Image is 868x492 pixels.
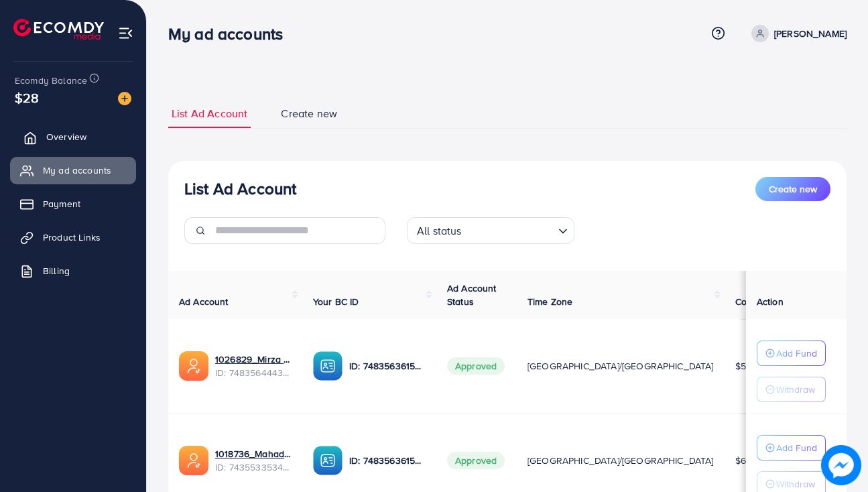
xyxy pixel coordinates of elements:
[43,164,111,177] span: My ad accounts
[46,130,86,143] span: Overview
[447,357,505,375] span: Approved
[179,351,208,381] img: ic-ads-acc.e4c84228.svg
[118,92,131,105] img: image
[349,358,426,374] p: ID: 7483563615300272136
[774,25,847,42] p: [PERSON_NAME]
[168,24,294,44] h3: My ad accounts
[215,447,292,475] div: <span class='underline'>1018736_Mahad Keratin_1731220068476</span></br>7435533534087036945
[349,452,426,469] p: ID: 7483563615300272136
[757,377,826,402] button: Withdraw
[118,25,133,41] img: menu
[43,264,70,278] span: Billing
[10,123,136,150] a: Overview
[15,88,39,107] span: $28
[414,221,464,241] span: All status
[10,224,136,251] a: Product Links
[313,351,343,381] img: ic-ba-acc.ded83a64.svg
[735,454,771,467] span: $606.23
[447,282,497,308] span: Ad Account Status
[10,257,136,284] a: Billing
[466,219,553,241] input: Search for option
[776,345,817,361] p: Add Fund
[528,454,714,467] span: [GEOGRAPHIC_DATA]/[GEOGRAPHIC_DATA]
[528,359,714,373] span: [GEOGRAPHIC_DATA]/[GEOGRAPHIC_DATA]
[184,179,296,198] h3: List Ad Account
[313,446,343,475] img: ic-ba-acc.ded83a64.svg
[735,359,755,373] span: $516
[757,435,826,460] button: Add Fund
[755,177,830,201] button: Create new
[215,447,292,460] a: 1018736_Mahad Keratin_1731220068476
[528,295,572,308] span: Time Zone
[172,106,247,121] span: List Ad Account
[15,74,87,87] span: Ecomdy Balance
[179,446,208,475] img: ic-ads-acc.e4c84228.svg
[313,295,359,308] span: Your BC ID
[43,231,101,244] span: Product Links
[215,460,292,474] span: ID: 7435533534087036945
[10,190,136,217] a: Payment
[215,353,292,380] div: <span class='underline'>1026829_Mirza Hassnain_1742403147959</span></br>7483564443801206785
[757,341,826,366] button: Add Fund
[776,381,815,397] p: Withdraw
[179,295,229,308] span: Ad Account
[757,295,784,308] span: Action
[13,19,104,40] img: logo
[215,353,292,366] a: 1026829_Mirza Hassnain_1742403147959
[776,440,817,456] p: Add Fund
[281,106,337,121] span: Create new
[407,217,574,244] div: Search for option
[821,445,861,485] img: image
[746,25,847,42] a: [PERSON_NAME]
[43,197,80,210] span: Payment
[10,157,136,184] a: My ad accounts
[447,452,505,469] span: Approved
[769,182,817,196] span: Create new
[215,366,292,379] span: ID: 7483564443801206785
[776,476,815,492] p: Withdraw
[735,295,755,308] span: Cost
